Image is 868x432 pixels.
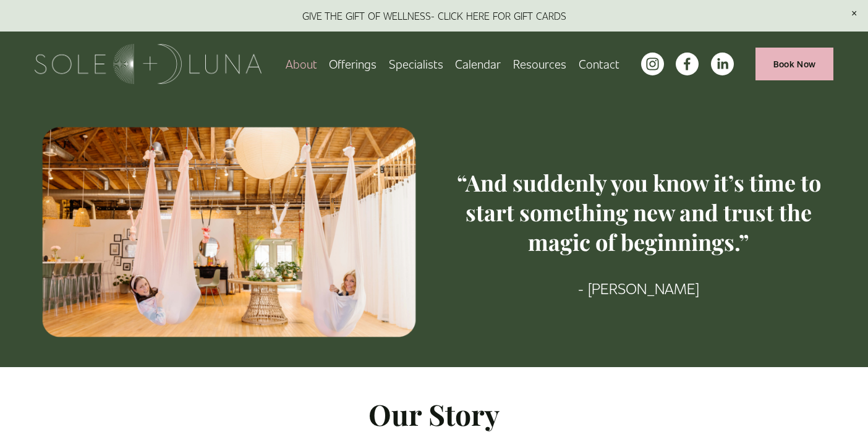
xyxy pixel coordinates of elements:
span: Offerings [329,54,377,74]
a: instagram-unauth [641,53,664,75]
a: Specialists [389,53,443,75]
a: facebook-unauth [676,53,699,75]
a: LinkedIn [711,53,734,75]
a: Book Now [755,48,833,80]
span: Resources [513,54,566,74]
a: folder dropdown [513,53,566,75]
a: Calendar [455,53,501,75]
a: Contact [579,53,619,75]
img: Sole + Luna [35,44,262,84]
a: About [286,53,317,75]
p: - [PERSON_NAME] [445,276,833,300]
h3: “And suddenly you know it’s time to start something new and trust the magic of beginnings.” [445,167,833,257]
a: folder dropdown [329,53,377,75]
